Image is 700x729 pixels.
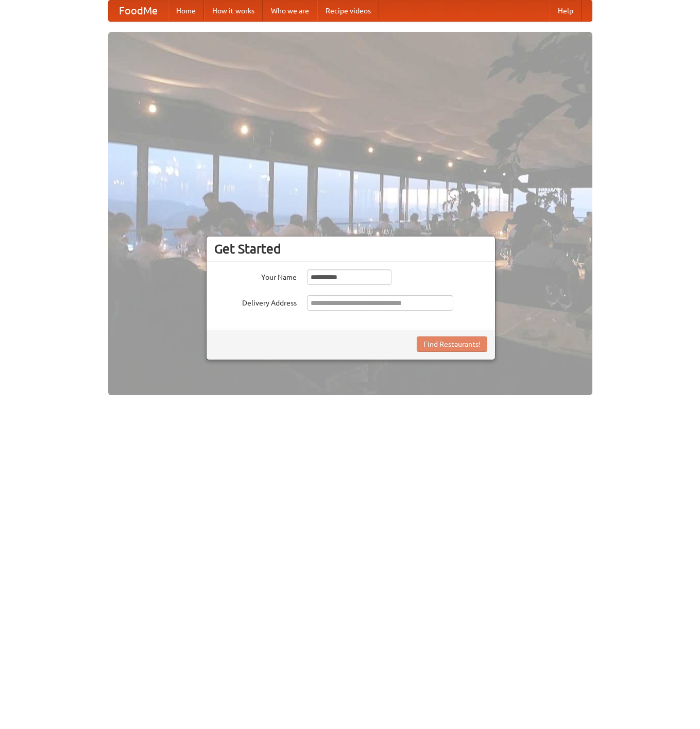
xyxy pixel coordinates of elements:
[204,1,263,21] a: How it works
[214,269,297,282] label: Your Name
[417,336,487,352] button: Find Restaurants!
[214,241,487,257] h3: Get Started
[109,1,168,21] a: FoodMe
[214,295,297,308] label: Delivery Address
[168,1,204,21] a: Home
[550,1,582,21] a: Help
[317,1,379,21] a: Recipe videos
[263,1,317,21] a: Who we are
